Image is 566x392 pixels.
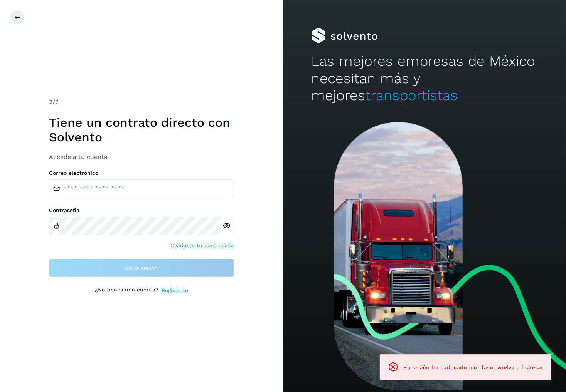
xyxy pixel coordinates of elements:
label: Correo electrónico [49,170,234,176]
span: Su sesión ha caducado, por favor vuelva a ingresar. [404,364,545,370]
h3: Accede a tu cuenta [49,153,234,161]
h2: Las mejores empresas de México necesitan más y mejores [311,53,537,104]
a: Olvidaste tu contraseña [170,241,234,250]
span: 2 [49,98,52,106]
a: Regístrate [162,286,188,295]
div: /2 [49,97,234,107]
h1: Tiene un contrato directo con Solvento [49,115,234,145]
span: Inicia sesión [125,265,158,271]
label: Contraseña [49,207,234,214]
p: ¿No tienes una cuenta? [95,286,158,295]
span: transportistas [365,87,458,104]
button: Inicia sesión [49,259,234,277]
